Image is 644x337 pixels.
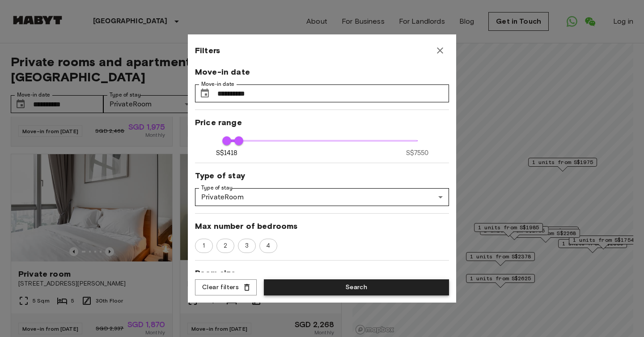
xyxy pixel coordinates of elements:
[216,239,234,253] div: 2
[406,148,429,158] span: S$7550
[195,239,213,253] div: 1
[195,221,449,232] span: Max number of bedrooms
[264,279,449,296] button: Search
[261,241,275,250] span: 4
[195,188,449,206] div: PrivateRoom
[195,45,220,56] span: Filters
[240,241,254,250] span: 3
[195,67,449,77] span: Move-in date
[195,268,449,278] span: Room size
[195,279,257,296] button: Clear filters
[198,241,210,250] span: 1
[259,239,277,253] div: 4
[195,117,449,128] span: Price range
[195,170,449,181] span: Type of stay
[238,239,256,253] div: 3
[216,148,238,158] span: S$1418
[196,84,214,102] button: Choose date, selected date is 1 Oct 2025
[201,80,234,88] label: Move-in date
[201,184,233,192] label: Type of stay
[219,241,232,250] span: 2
